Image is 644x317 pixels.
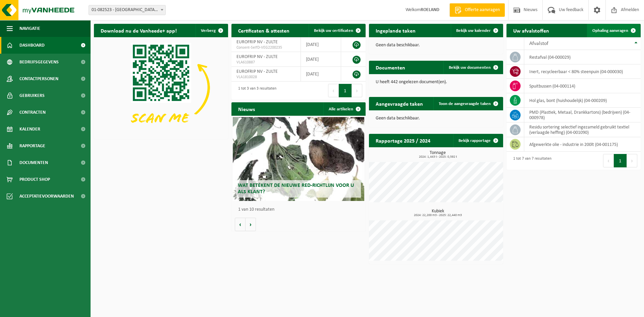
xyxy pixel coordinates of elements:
button: Previous [603,154,614,167]
button: Volgende [246,218,256,231]
span: Bekijk uw certificaten [314,29,353,33]
div: 1 tot 7 van 7 resultaten [510,153,551,168]
a: Wat betekent de nieuwe RED-richtlijn voor u als klant? [233,117,364,201]
button: Previous [328,84,339,97]
td: spuitbussen (04-000114) [524,79,641,93]
p: Geen data beschikbaar. [376,43,496,48]
td: residu sortering selectief ingezameld gebruikt textiel (verlaagde heffing) (04-001090) [524,122,641,137]
span: 01-082523 - EUROFRIP NV - ZULTE [89,5,165,15]
span: Toon de aangevraagde taken [439,102,491,106]
span: 2024: 22,200 m3 - 2025: 22,440 m3 [372,214,503,217]
button: 1 [614,154,627,167]
button: Next [627,154,637,167]
h2: Certificaten & attesten [231,24,296,37]
td: afgewerkte olie - industrie in 200lt (04-001175) [524,137,641,152]
a: Alle artikelen [323,102,365,116]
td: inert, recycleerbaar < 80% steenpuin (04-000030) [524,64,641,79]
button: 1 [339,84,352,97]
td: [DATE] [301,67,341,82]
h3: Kubiek [372,209,503,217]
span: Afvalstof [529,41,548,46]
a: Offerte aanvragen [449,3,505,17]
span: Bekijk uw documenten [449,65,491,70]
span: Ophaling aanvragen [592,29,628,33]
span: Navigatie [19,20,40,37]
span: EUROFRIP NV - ZULTE [236,54,278,59]
h2: Nieuws [231,102,262,115]
a: Bekijk uw certificaten [309,24,365,37]
h2: Uw afvalstoffen [506,24,556,37]
button: Verberg [196,24,227,37]
p: Geen data beschikbaar. [376,116,496,121]
span: Bedrijfsgegevens [19,54,59,70]
a: Toon de aangevraagde taken [433,97,502,110]
h2: Download nu de Vanheede+ app! [94,24,183,37]
td: hol glas, bont (huishoudelijk) (04-000209) [524,93,641,108]
p: 1 van 10 resultaten [238,207,362,212]
span: Wat betekent de nieuwe RED-richtlijn voor u als klant? [238,183,354,195]
span: Acceptatievoorwaarden [19,188,74,205]
span: Contactpersonen [19,70,58,87]
span: VLA1810028 [236,74,296,80]
button: Vorige [235,218,246,231]
td: [DATE] [301,52,341,67]
span: Rapportage [19,138,45,154]
h2: Documenten [369,61,412,74]
strong: ROELAND [421,7,439,12]
span: Kalender [19,121,40,138]
span: Bekijk uw kalender [456,29,491,33]
span: Documenten [19,154,48,171]
td: [DATE] [301,37,341,52]
h2: Ingeplande taken [369,24,422,37]
span: 2024: 1,443 t - 2025: 0,592 t [372,155,503,159]
span: Verberg [201,29,216,33]
span: Product Shop [19,171,50,188]
h2: Aangevraagde taken [369,97,430,110]
span: EUROFRIP NV - ZULTE [236,40,278,45]
a: Bekijk uw kalender [451,24,502,37]
span: Dashboard [19,37,45,54]
td: PMD (Plastiek, Metaal, Drankkartons) (bedrijven) (04-000978) [524,108,641,122]
button: Next [352,84,362,97]
span: Contracten [19,104,46,121]
h3: Tonnage [372,151,503,159]
span: 01-082523 - EUROFRIP NV - ZULTE [89,5,166,15]
a: Bekijk rapportage [453,134,502,147]
div: 1 tot 3 van 3 resultaten [235,83,276,98]
a: Ophaling aanvragen [587,24,640,37]
span: Gebruikers [19,87,45,104]
img: Download de VHEPlus App [94,37,228,138]
h2: Rapportage 2025 / 2024 [369,134,437,147]
span: VLA610887 [236,60,296,65]
span: Offerte aanvragen [463,7,501,13]
span: EUROFRIP NV - ZULTE [236,69,278,74]
span: Consent-SelfD-VEG2200235 [236,45,296,50]
p: U heeft 442 ongelezen document(en). [376,80,496,85]
td: restafval (04-000029) [524,50,641,64]
a: Bekijk uw documenten [443,61,502,74]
